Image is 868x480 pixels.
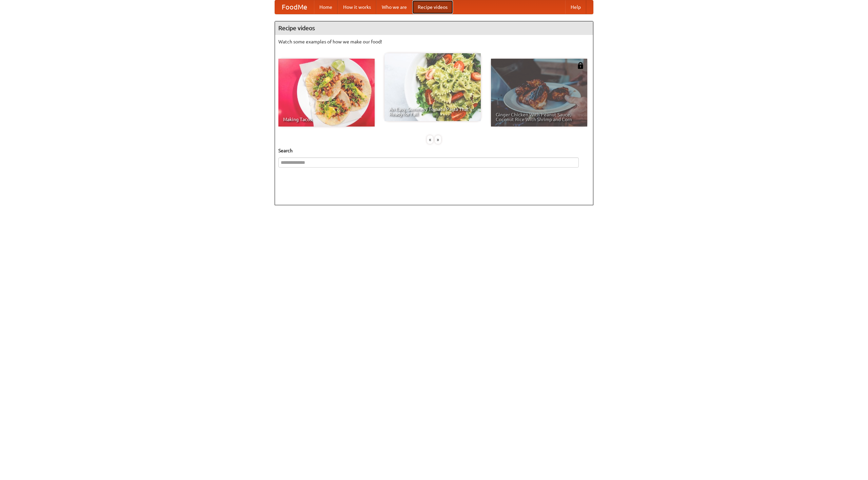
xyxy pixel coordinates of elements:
span: Making Tacos [283,117,370,122]
a: Home [314,0,338,14]
h5: Search [278,147,590,154]
a: How it works [338,0,376,14]
a: Recipe videos [412,0,453,14]
a: FoodMe [275,0,314,14]
a: An Easy, Summery Tomato Pasta That's Ready for Fall [384,53,481,121]
a: Making Tacos [278,59,375,127]
a: Who we are [376,0,412,14]
p: Watch some examples of how we make our food! [278,38,590,45]
div: « [427,135,433,144]
a: Help [565,0,586,14]
h4: Recipe videos [275,21,593,35]
div: » [435,135,441,144]
span: An Easy, Summery Tomato Pasta That's Ready for Fall [389,107,476,116]
img: 483408.png [577,62,584,69]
